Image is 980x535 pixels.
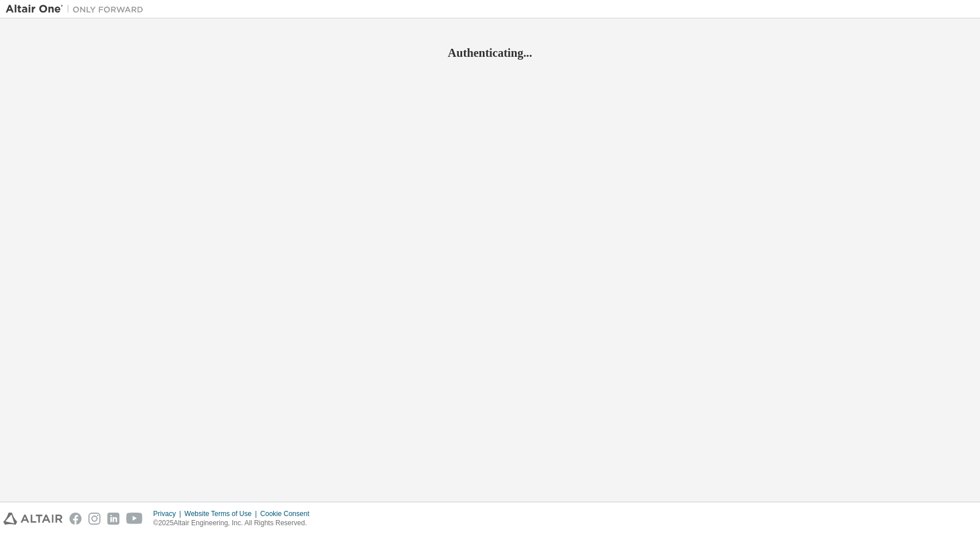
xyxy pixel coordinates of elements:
[6,3,149,15] img: Altair One
[153,518,316,528] p: © 2025 Altair Engineering, Inc. All Rights Reserved.
[260,509,316,518] div: Cookie Consent
[88,513,100,525] img: instagram.svg
[184,509,260,518] div: Website Terms of Use
[3,513,63,525] img: altair_logo.svg
[107,513,119,525] img: linkedin.svg
[153,509,184,518] div: Privacy
[126,513,143,525] img: youtube.svg
[69,513,82,525] img: facebook.svg
[6,45,974,60] h2: Authenticating...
